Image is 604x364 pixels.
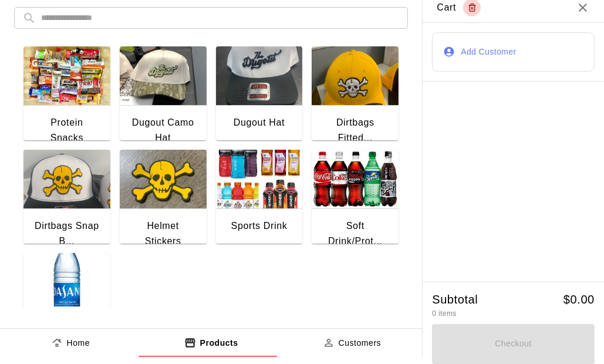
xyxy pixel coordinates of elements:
[432,309,456,318] span: 0 items
[23,46,110,105] img: Protein Snacks
[216,46,303,143] button: Dugout HatDugout Hat
[120,46,207,105] img: Dugout Camo Hat
[23,150,110,208] img: Dirtbags Snap Back Hat
[563,292,595,308] h5: $ 0.00
[23,46,110,158] button: Protein SnacksProtein Snacks
[200,337,238,349] p: Products
[120,150,207,261] button: Helmet StickersHelmet Stickers
[216,46,303,105] img: Dugout Hat
[23,253,110,349] button: WaterWater
[321,115,389,145] div: Dirtbags Fitted...
[432,32,595,72] button: Add Customer
[129,218,197,248] div: Helmet Stickers
[321,218,389,248] div: Soft Drink/Prot...
[339,337,382,349] p: Customers
[23,253,110,312] img: Water
[312,46,399,105] img: Dirtbags Fitted Hat
[576,1,590,15] button: Close
[33,115,101,145] div: Protein Snacks
[234,115,285,130] div: Dugout Hat
[312,46,399,158] button: Dirtbags Fitted HatDirtbags Fitted...
[33,218,101,248] div: Dirtbags Snap B...
[120,150,207,208] img: Helmet Stickers
[23,150,110,261] button: Dirtbags Snap Back HatDirtbags Snap B...
[120,46,207,158] button: Dugout Camo HatDugout Camo Hat
[231,218,288,234] div: Sports Drink
[432,292,478,308] h5: Subtotal
[67,337,90,349] p: Home
[216,150,303,246] button: Sports DrinkSports Drink
[129,115,197,145] div: Dugout Camo Hat
[312,150,399,261] button: Soft Drink/Protein DrinkSoft Drink/Prot...
[216,150,303,208] img: Sports Drink
[312,150,399,208] img: Soft Drink/Protein Drink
